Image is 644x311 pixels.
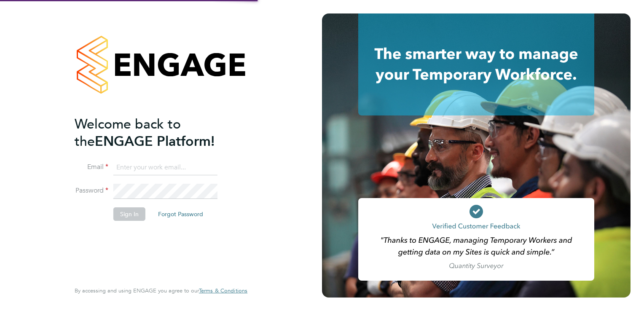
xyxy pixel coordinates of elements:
label: Password [75,186,108,195]
span: Welcome back to the [75,116,181,150]
input: Enter your work email... [113,160,217,175]
a: Terms & Conditions [199,287,247,294]
button: Forgot Password [151,207,210,221]
label: Email [75,163,108,172]
button: Sign In [113,207,145,221]
h2: ENGAGE Platform! [75,115,239,150]
span: By accessing and using ENGAGE you agree to our [75,287,247,294]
